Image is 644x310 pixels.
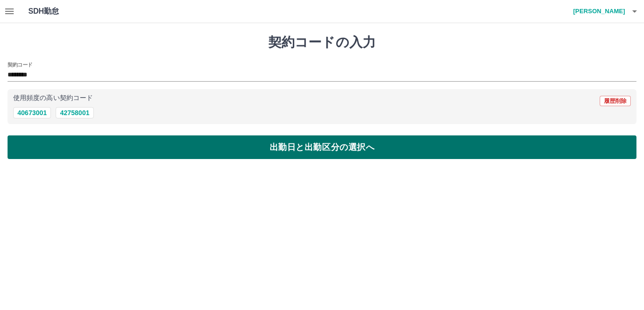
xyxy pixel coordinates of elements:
p: 使用頻度の高い契約コード [13,95,93,101]
button: 42758001 [56,107,93,118]
h1: 契約コードの入力 [8,34,636,50]
button: 履歴削除 [600,96,631,106]
button: 出勤日と出勤区分の選択へ [8,135,636,159]
button: 40673001 [13,107,51,118]
h2: 契約コード [8,61,33,68]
